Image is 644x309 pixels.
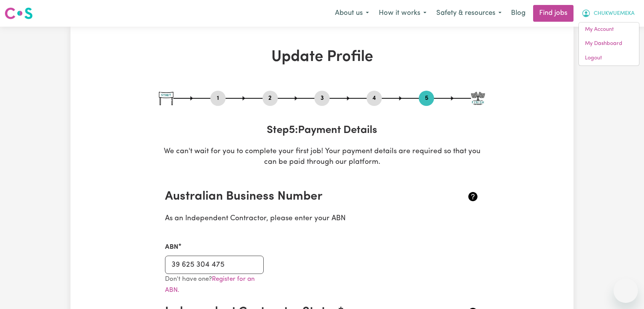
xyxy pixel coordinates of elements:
[165,189,427,204] h2: Australian Business Number
[614,279,638,303] iframe: Button to launch messaging window
[263,93,278,103] button: Go to step 2
[594,10,634,18] span: CHUKWUEMEKA
[165,276,255,293] a: Register for an ABN.
[374,5,431,21] button: How it works
[419,93,434,103] button: Go to step 5
[314,93,330,103] button: Go to step 3
[533,5,574,22] a: Find jobs
[165,276,255,293] small: Don't have one?
[165,256,264,274] input: e.g. 51 824 753 556
[5,5,33,22] a: Careseekers logo
[165,242,178,252] label: ABN
[367,93,382,103] button: Go to step 4
[159,146,485,168] p: We can't wait for you to complete your first job! Your payment details are required so that you c...
[579,22,639,37] a: My Account
[431,5,506,21] button: Safety & resources
[579,37,639,51] a: My Dashboard
[159,124,485,137] h3: Step 5 : Payment Details
[330,5,374,21] button: About us
[578,22,639,66] div: My Account
[506,5,530,22] a: Blog
[210,93,226,103] button: Go to step 1
[577,5,639,21] button: My Account
[579,51,639,66] a: Logout
[159,48,485,66] h1: Update Profile
[165,213,479,224] p: As an Independent Contractor, please enter your ABN
[5,6,33,20] img: Careseekers logo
